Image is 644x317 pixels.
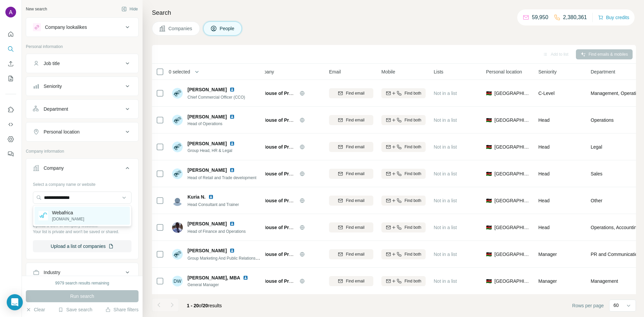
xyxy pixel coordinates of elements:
[26,124,138,140] button: Personal location
[26,6,47,12] div: New search
[263,198,324,203] span: House of Procurement HOP
[532,13,548,21] p: 59,950
[33,229,131,235] p: Your list is private and won't be saved or shared.
[5,28,16,40] button: Quick start
[187,121,243,127] span: Head of Operations
[26,264,138,280] button: Industry
[168,25,193,32] span: Companies
[486,278,492,284] span: 🇰🇪
[598,13,629,22] button: Buy credits
[26,55,138,71] button: Job title
[229,87,235,92] img: LinkedIn logo
[187,220,227,227] span: [PERSON_NAME]
[172,222,183,233] img: Avatar
[187,202,239,207] span: Head Consultant and Trainer
[538,225,549,230] span: Head
[591,170,602,177] span: Sales
[26,306,45,313] button: Clear
[229,114,235,119] img: LinkedIn logo
[39,211,48,220] img: Webafrica
[55,280,109,286] div: 9979 search results remaining
[405,278,421,284] span: Find both
[346,278,364,284] span: Find email
[5,72,16,85] button: My lists
[591,68,615,75] span: Department
[208,194,214,200] img: LinkedIn logo
[346,117,364,123] span: Find email
[187,175,256,180] span: Head of Retail and Trade development
[44,269,60,276] div: Industry
[538,171,549,176] span: Head
[538,198,549,203] span: Head
[187,86,227,93] span: [PERSON_NAME]
[172,276,183,286] div: DW
[329,169,373,179] button: Find email
[26,148,139,154] p: Company information
[591,90,644,97] span: Management, Operations
[26,160,138,179] button: Company
[381,249,426,259] button: Find both
[187,303,222,308] span: results
[494,144,530,150] span: [GEOGRAPHIC_DATA]
[381,196,426,206] button: Find both
[117,4,143,14] button: Hide
[229,167,235,173] img: LinkedIn logo
[346,171,364,177] span: Find email
[5,58,16,70] button: Enrich CSV
[405,144,421,150] span: Find both
[494,117,530,123] span: [GEOGRAPHIC_DATA]
[33,179,131,188] div: Select a company name or website
[263,171,324,176] span: House of Procurement HOP
[263,91,324,96] span: House of Procurement HOP
[187,282,256,288] span: General Manager
[263,225,324,230] span: House of Procurement HOP
[329,249,373,259] button: Find email
[405,251,421,257] span: Find both
[591,278,618,284] span: Management
[52,209,84,216] p: Webafrica
[346,251,364,257] span: Find email
[26,19,138,35] button: Company lookalikes
[434,278,457,284] span: Not in a list
[172,195,183,206] img: Avatar
[5,7,16,17] img: Avatar
[229,248,235,253] img: LinkedIn logo
[44,60,60,67] div: Job title
[486,224,492,231] span: 🇰🇪
[58,306,92,313] button: Save search
[329,115,373,125] button: Find email
[187,148,243,154] span: Group Head, HR & Legal
[169,68,190,75] span: 0 selected
[26,44,139,50] p: Personal information
[152,8,636,17] h4: Search
[229,221,235,226] img: LinkedIn logo
[538,144,549,150] span: Head
[172,249,183,260] img: Avatar
[405,90,421,96] span: Find both
[26,101,138,117] button: Department
[52,216,84,222] p: [DOMAIN_NAME]
[187,229,246,234] span: Head of Finance and Operations
[346,198,364,204] span: Find email
[434,225,457,230] span: Not in a list
[105,306,139,313] button: Share filters
[329,142,373,152] button: Find email
[494,224,530,231] span: [GEOGRAPHIC_DATA]
[434,171,457,176] span: Not in a list
[33,240,131,252] button: Upload a list of companies
[329,68,341,75] span: Email
[203,303,208,308] span: 20
[563,13,587,21] p: 2,380,361
[538,117,549,123] span: Head
[486,251,492,258] span: 🇰🇪
[486,117,492,123] span: 🇰🇪
[187,247,227,254] span: [PERSON_NAME]
[381,222,426,232] button: Find both
[44,83,62,90] div: Seniority
[229,141,235,146] img: LinkedIn logo
[405,117,421,123] span: Find both
[405,224,421,230] span: Find both
[44,165,64,171] div: Company
[263,117,324,123] span: House of Procurement HOP
[5,118,16,130] button: Use Surfe API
